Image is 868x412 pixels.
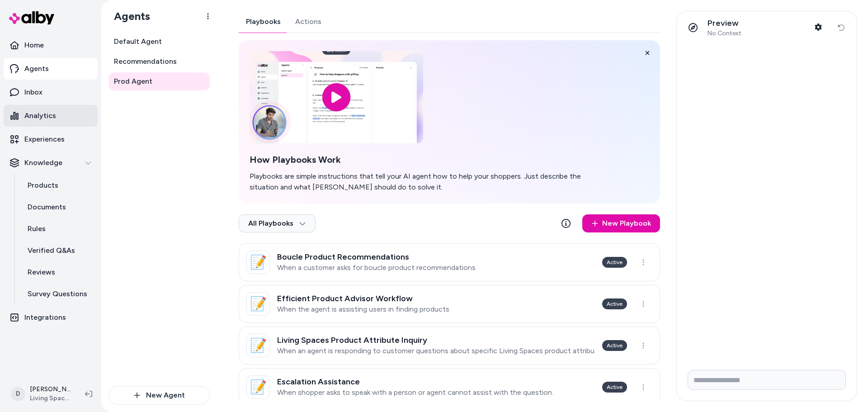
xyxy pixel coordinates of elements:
[246,292,270,316] div: 📝
[4,58,98,80] a: Agents
[19,175,98,196] a: Products
[24,87,42,98] p: Inbox
[108,52,210,71] a: Recommendations
[24,40,44,51] p: Home
[602,298,627,309] div: Active
[114,76,152,87] span: Prod Agent
[248,219,306,228] span: All Playbooks
[277,294,449,303] h3: Efficient Product Advisor Workflow
[108,72,210,90] a: Prod Agent
[277,336,595,345] h3: Living Spaces Product Attribute Inquiry
[24,312,66,323] p: Integrations
[28,245,75,256] p: Verified Q&As
[708,18,741,28] p: Preview
[114,36,162,47] span: Default Agent
[277,377,553,386] h3: Escalation Assistance
[688,370,846,390] input: Write your prompt here
[246,334,270,357] div: 📝
[19,240,98,261] a: Verified Q&As
[4,128,98,150] a: Experiences
[277,305,449,314] p: When the agent is assisting users in finding products
[24,134,65,145] p: Experiences
[9,11,54,24] img: alby Logo
[4,34,98,56] a: Home
[28,202,66,213] p: Documents
[24,157,62,168] p: Knowledge
[239,327,660,365] a: 📝Living Spaces Product Attribute InquiryWhen an agent is responding to customer questions about s...
[708,29,741,38] span: No Context
[108,386,210,405] button: New Agent
[239,214,316,232] button: All Playbooks
[602,340,627,351] div: Active
[19,196,98,218] a: Documents
[277,252,476,261] h3: Boucle Product Recommendations
[288,11,329,33] button: Actions
[602,382,627,393] div: Active
[239,11,288,33] button: Playbooks
[30,394,71,403] span: Living Spaces
[114,56,177,67] span: Recommendations
[28,180,58,191] p: Products
[582,214,660,232] a: New Playbook
[277,388,553,397] p: When shopper asks to speak with a person or agent cannot assist with the question.
[5,379,78,408] button: D[PERSON_NAME]Living Spaces
[4,307,98,328] a: Integrations
[239,285,660,323] a: 📝Efficient Product Advisor WorkflowWhen the agent is assisting users in finding productsActive
[24,63,49,74] p: Agents
[30,385,71,394] p: [PERSON_NAME]
[19,218,98,240] a: Rules
[239,243,660,281] a: 📝Boucle Product RecommendationsWhen a customer asks for boucle product recommendationsActive
[28,289,87,299] p: Survey Questions
[19,283,98,305] a: Survey Questions
[277,263,476,272] p: When a customer asks for boucle product recommendations
[4,81,98,103] a: Inbox
[19,261,98,283] a: Reviews
[11,387,25,401] span: D
[4,152,98,174] button: Knowledge
[246,375,270,399] div: 📝
[602,257,627,268] div: Active
[4,105,98,127] a: Analytics
[108,33,210,51] a: Default Agent
[277,346,595,355] p: When an agent is responding to customer questions about specific Living Spaces product attributes...
[250,154,597,166] h2: How Playbooks Work
[250,171,597,193] p: Playbooks are simple instructions that tell your AI agent how to help your shoppers. Just describ...
[107,9,150,23] h1: Agents
[28,267,55,278] p: Reviews
[24,110,56,121] p: Analytics
[246,251,270,274] div: 📝
[239,368,660,406] a: 📝Escalation AssistanceWhen shopper asks to speak with a person or agent cannot assist with the qu...
[28,223,46,234] p: Rules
